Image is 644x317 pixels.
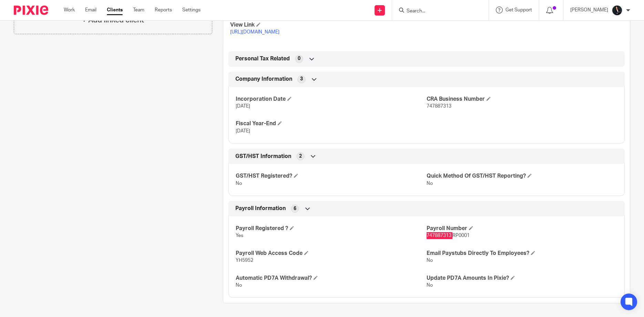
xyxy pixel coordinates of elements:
h4: Incorporation Date [236,96,427,103]
span: 6 [294,205,296,212]
h4: Payroll Web Access Code [236,250,427,257]
p: [PERSON_NAME] [570,7,608,13]
a: Team [133,7,144,13]
h4: Email Paystubs Directly To Employees? [427,250,617,257]
h4: Quick Method Of GST/HST Reporting? [427,172,617,180]
span: No [236,283,242,288]
span: GST/HST Information [235,153,291,160]
h4: Update PD7A Amounts In Pixie? [427,275,617,282]
span: 0 [298,55,300,62]
a: Settings [182,7,201,13]
span: No [427,283,433,288]
h4: Payroll Registered ? [236,225,427,232]
span: Payroll Information [235,205,286,212]
span: 747887313 [427,104,451,109]
img: Pixie [14,6,48,15]
span: [DATE] [236,129,250,133]
h4: View Link [230,21,427,29]
span: No [236,181,242,186]
span: No [427,181,433,186]
h4: Payroll Number [427,225,617,232]
span: YH5952 [236,258,253,263]
h4: Automatic PD7A Withdrawal? [236,275,427,282]
img: HardeepM.png [612,5,623,16]
a: Email [85,7,96,13]
a: Work [64,7,75,13]
h4: CRA Business Number [427,96,617,103]
a: Reports [155,7,172,13]
span: Company Information [235,76,292,83]
span: [DATE] [236,104,250,109]
span: 747887313 RP0001 [427,233,470,238]
h4: GST/HST Registered? [236,172,427,180]
span: Get Support [505,8,532,12]
span: 3 [300,76,303,82]
span: No [427,258,433,263]
a: [URL][DOMAIN_NAME] [230,30,279,34]
span: Yes [236,233,243,238]
span: 2 [299,153,302,160]
a: Clients [107,7,123,13]
span: Personal Tax Related [235,55,290,62]
h4: Fiscal Year-End [236,120,427,127]
input: Search [406,8,468,14]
